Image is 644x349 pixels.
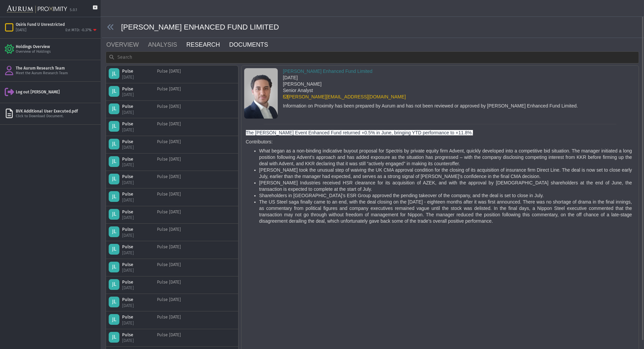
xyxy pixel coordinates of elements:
div: JL [109,139,119,149]
div: [DATE] [122,250,149,256]
div: [DATE] [122,267,149,273]
li: [PERSON_NAME] took the unusual step of waiving the UK CMA approval condition for the closing of i... [259,167,632,180]
div: Information on Proximity has been prepared by Aurum and has not been reviewed or approved by [PER... [283,103,578,109]
li: The US Steel saga finally came to an end, with the deal closing on the [DATE] - eighteen months a... [259,199,632,224]
div: Pulse [DATE] [157,244,181,256]
div: Pulse [DATE] [157,191,181,203]
div: [DATE] [122,303,149,309]
div: JL [109,174,119,184]
div: Pulse [DATE] [157,262,181,273]
div: Pulse [122,86,149,92]
a: [PERSON_NAME] Enhanced Fund Limited [283,69,373,74]
div: Pulse [122,262,149,268]
div: Overview of Holdings [16,49,98,54]
div: Pulse [122,174,149,180]
img: Aurum-Proximity%20white.svg [7,2,67,17]
div: Pulse [122,332,149,338]
div: Pulse [122,121,149,127]
div: Pulse [122,139,149,145]
div: JL [109,314,119,325]
li: What began as a non-binding indicative buyout proposal for Spectris by private equity firm Advent... [259,148,632,167]
div: Pulse [122,191,149,197]
div: Log out [PERSON_NAME] [16,89,98,95]
div: [DATE] [122,320,149,326]
a: RESEARCH [186,38,229,51]
div: Pulse [DATE] [157,226,181,238]
div: Pulse [DATE] [157,279,181,291]
div: BVK Additional User Executed.pdf [16,108,98,114]
div: Pulse [122,156,149,162]
div: [DATE] [122,232,149,238]
div: [DATE] [122,144,149,150]
div: Est MTD: -0.37% [65,28,92,33]
div: Pulse [DATE] [157,86,181,98]
div: Pulse [122,279,149,285]
div: Osiris Fund U Unrestricted [16,22,98,27]
div: JL [109,209,119,220]
div: Pulse [122,68,149,74]
div: Pulse [DATE] [157,103,181,115]
div: Pulse [122,209,149,215]
div: Pulse [DATE] [157,314,181,326]
div: [DATE] [122,92,149,98]
div: JL [109,103,119,114]
div: JL [109,86,119,97]
div: [DATE] [122,127,149,133]
a: DOCUMENTS [228,38,277,51]
div: [PERSON_NAME] [283,81,578,87]
div: [DATE] [122,74,149,80]
div: Meet the Aurum Research Team [16,71,98,76]
img: image [244,68,278,119]
div: JL [109,191,119,202]
li: [PERSON_NAME] Industries received HSR clearance for its acquisition of AZEK, and with the approva... [259,180,632,192]
div: 5.0.1 [70,8,77,13]
div: [DATE] [122,338,149,344]
li: Shareholders in [GEOGRAPHIC_DATA]’s ESR Group approved the pending takeover of the company, and t... [259,192,632,199]
div: Pulse [DATE] [157,68,181,80]
div: Pulse [122,297,149,303]
div: The Aurum Research Team [16,66,98,71]
a: [PERSON_NAME][EMAIL_ADDRESS][DOMAIN_NAME] [283,94,406,99]
div: JL [109,297,119,307]
div: JL [109,121,119,132]
p: Contributors: [246,139,632,145]
div: Pulse [122,314,149,320]
div: [DATE] [122,215,149,221]
div: JL [109,332,119,343]
div: [DATE] [122,162,149,168]
div: JL [109,226,119,237]
div: Pulse [DATE] [157,121,181,133]
div: [DATE] [122,180,149,186]
div: Pulse [DATE] [157,139,181,150]
div: Senior Analyst [283,87,578,94]
div: JL [109,68,119,79]
div: JL [109,262,119,272]
div: Pulse [DATE] [157,209,181,221]
div: [DATE] [283,75,578,81]
div: Pulse [122,103,149,110]
div: JL [109,279,119,290]
div: [DATE] [122,285,149,291]
div: JL [109,244,119,255]
div: Holdings Overview [16,44,98,49]
a: ANALYSIS [147,38,185,51]
div: Pulse [DATE] [157,332,181,344]
div: JL [109,156,119,167]
div: [DATE] [16,28,26,33]
div: Pulse [DATE] [157,174,181,185]
span: The [PERSON_NAME] Event Enhanced Fund returned +0.5% in June, bringing YTD performance to +11.8%. [246,130,473,135]
div: Click to Download Document. [16,114,98,119]
a: OVERVIEW [106,38,147,51]
div: [DATE] [122,110,149,116]
div: [DATE] [122,197,149,203]
div: Pulse [DATE] [157,297,181,308]
div: Pulse [122,226,149,232]
div: [PERSON_NAME] ENHANCED FUND LIMITED [102,17,644,38]
div: Pulse [122,244,149,250]
div: Pulse [DATE] [157,156,181,168]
